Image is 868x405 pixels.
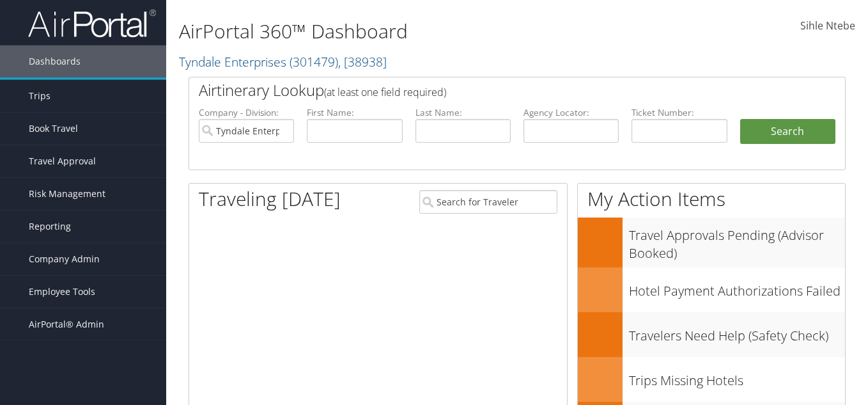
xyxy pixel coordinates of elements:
[578,218,845,267] a: Travel Approvals Pending (Advisor Booked)
[28,8,156,38] img: airportal-logo.png
[29,178,105,210] span: Risk Management
[29,145,96,177] span: Travel Approval
[307,106,402,119] label: First Name:
[523,106,619,119] label: Agency Locator:
[629,365,845,390] h3: Trips Missing Hotels
[29,80,50,112] span: Trips
[415,106,511,119] label: Last Name:
[29,45,81,77] span: Dashboards
[199,79,781,101] h2: Airtinerary Lookup
[29,276,95,308] span: Employee Tools
[578,186,845,212] h1: My Action Items
[740,119,835,145] button: Search
[800,19,855,33] span: Sihle Ntebe
[29,113,78,145] span: Book Travel
[629,276,845,300] h3: Hotel Payment Authorizations Failed
[629,321,845,345] h3: Travelers Need Help (Safety Check)
[338,53,387,70] span: , [ 38938 ]
[632,106,727,119] label: Ticket Number:
[629,220,845,262] h3: Travel Approvals Pending (Advisor Booked)
[199,186,341,212] h1: Traveling [DATE]
[578,267,845,312] a: Hotel Payment Authorizations Failed
[578,312,845,357] a: Travelers Need Help (Safety Check)
[419,190,557,214] input: Search for Traveler
[179,53,387,70] a: Tyndale Enterprises
[800,6,855,46] a: Sihle Ntebe
[290,53,338,70] span: ( 301479 )
[199,106,294,119] label: Company - Division:
[29,308,104,340] span: AirPortal® Admin
[324,85,446,99] span: (at least one field required)
[29,243,100,275] span: Company Admin
[179,18,630,45] h1: AirPortal 360™ Dashboard
[578,357,845,402] a: Trips Missing Hotels
[29,210,71,242] span: Reporting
